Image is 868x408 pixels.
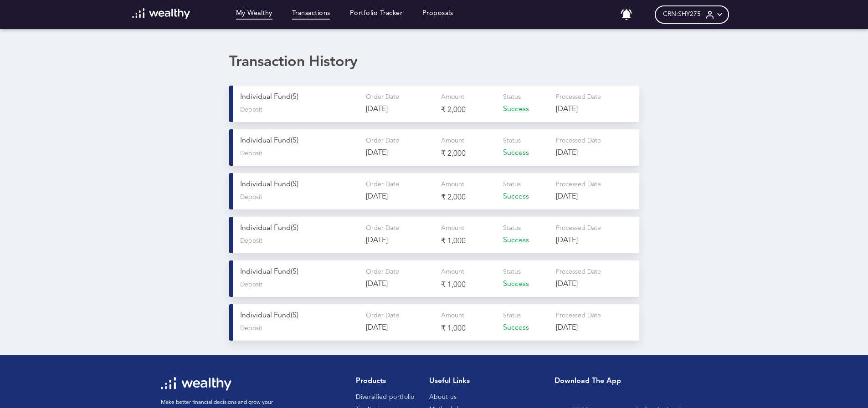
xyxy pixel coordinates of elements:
span: Processed Date [556,312,601,319]
p: Success [503,105,549,114]
h1: Download the app [555,377,700,386]
p: Success [503,193,549,201]
p: [DATE] [556,105,602,114]
span: Processed Date [556,269,601,275]
h1: Useful Links [429,377,481,386]
span: CRN: SHY275 [663,10,701,18]
span: Processed Date [556,138,601,144]
p: ₹ 2,000 [441,105,496,115]
span: Amount [441,225,464,231]
span: Status [503,138,521,144]
p: [DATE] [366,149,434,158]
p: ₹ 2,000 [441,193,496,202]
p: [DATE] [556,280,602,289]
p: [DATE] [366,105,434,114]
span: Order Date [366,312,399,319]
p: [DATE] [556,324,602,332]
span: Amount [441,138,464,144]
p: ₹ 2,000 [441,149,496,158]
span: Processed Date [556,94,601,100]
p: Individual Fund(s) [240,180,359,189]
p: [DATE] [366,324,434,332]
span: Status [503,225,521,231]
span: Deposit [240,325,262,332]
p: [DATE] [366,193,434,201]
span: Status [503,181,521,188]
p: Success [503,236,549,245]
div: Transaction History [229,54,639,71]
p: Success [503,324,549,332]
p: [DATE] [556,193,602,201]
img: wl-logo-white.svg [132,8,190,19]
span: Deposit [240,194,262,201]
img: wl-logo-white.svg [161,377,231,391]
span: Processed Date [556,181,601,188]
span: Order Date [366,94,399,100]
p: Individual Fund(s) [240,93,359,102]
a: My Wealthy [236,10,272,20]
span: Amount [441,181,464,188]
p: Success [503,149,549,158]
p: ₹ 1,000 [441,236,496,246]
p: Individual Fund(s) [240,137,359,145]
p: [DATE] [556,236,602,245]
p: [DATE] [366,280,434,289]
a: Diversified portfolio [356,394,414,400]
span: Amount [441,94,464,100]
span: Order Date [366,138,399,144]
p: [DATE] [366,236,434,245]
a: About us [429,394,457,400]
span: Status [503,269,521,275]
p: [DATE] [556,149,602,158]
p: Individual Fund(s) [240,268,359,276]
a: Proposals [422,10,453,20]
span: Amount [441,312,464,319]
a: Transactions [292,10,330,20]
p: Success [503,280,549,289]
p: ₹ 1,000 [441,324,496,333]
span: Deposit [240,237,262,245]
p: ₹ 1,000 [441,280,496,290]
span: Deposit [240,281,262,289]
span: Amount [441,269,464,275]
p: Individual Fund(s) [240,311,359,320]
p: Individual Fund(s) [240,224,359,233]
span: Order Date [366,181,399,188]
span: Order Date [366,225,399,231]
span: Status [503,312,521,319]
span: Processed Date [556,225,601,231]
span: Deposit [240,150,262,158]
h1: Products [356,377,414,386]
a: Portfolio Tracker [350,10,403,20]
span: Order Date [366,269,399,275]
span: Deposit [240,106,262,114]
span: Status [503,94,521,100]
